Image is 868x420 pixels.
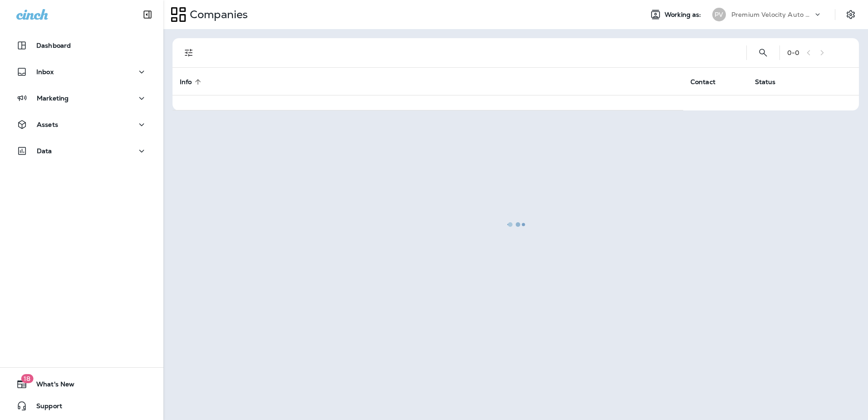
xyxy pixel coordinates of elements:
[37,95,69,102] p: Marketing
[36,42,71,49] p: Dashboard
[9,36,154,55] button: Dashboard
[712,8,726,21] div: PV
[37,147,52,155] p: Data
[186,8,248,21] p: Companies
[21,374,33,383] span: 18
[27,402,62,413] span: Support
[9,115,154,134] button: Assets
[9,375,154,393] button: 18What's New
[9,63,154,81] button: Inbox
[9,142,154,160] button: Data
[135,5,160,24] button: Collapse Sidebar
[843,6,859,23] button: Settings
[37,121,58,128] p: Assets
[665,11,703,19] span: Working as:
[27,380,74,391] span: What's New
[731,11,813,18] p: Premium Velocity Auto dba Jiffy Lube
[36,68,54,75] p: Inbox
[9,397,154,415] button: Support
[9,89,154,107] button: Marketing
